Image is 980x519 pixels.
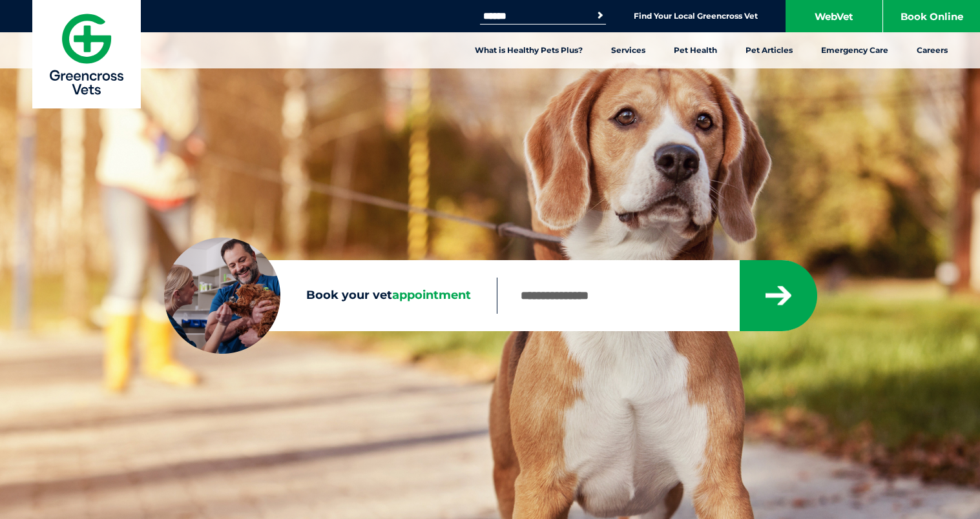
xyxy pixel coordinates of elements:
a: Careers [902,32,962,68]
a: Pet Articles [731,32,807,68]
button: Search [594,9,607,22]
a: Find Your Local Greencross Vet [634,11,758,21]
a: What is Healthy Pets Plus? [461,32,597,68]
a: Emergency Care [807,32,902,68]
a: Pet Health [660,32,731,68]
label: Book your vet [164,286,497,305]
a: Services [597,32,660,68]
span: appointment [392,288,471,302]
